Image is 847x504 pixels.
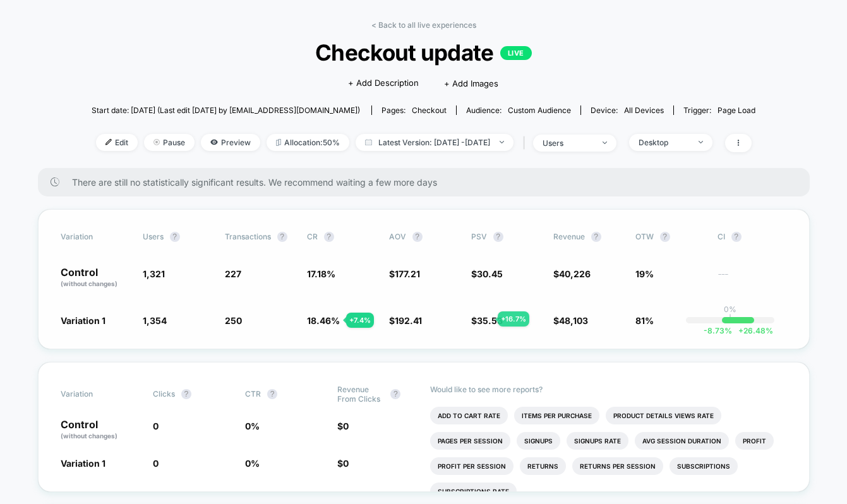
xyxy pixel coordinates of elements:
[143,268,165,279] span: 1,321
[61,315,105,326] span: Variation 1
[553,268,591,279] span: $
[389,315,422,326] span: $
[389,232,406,241] span: AOV
[624,105,664,115] span: all devices
[718,270,787,289] span: ---
[500,141,504,143] img: end
[389,268,420,279] span: $
[245,458,260,469] span: 0 %
[153,421,159,431] span: 0
[430,407,508,424] li: Add To Cart Rate
[699,141,703,143] img: end
[96,134,138,151] span: Edit
[181,389,191,399] button: ?
[61,419,140,441] p: Control
[738,326,743,335] span: +
[553,315,588,326] span: $
[267,389,277,399] button: ?
[144,134,195,151] span: Pause
[471,268,503,279] span: $
[343,458,349,469] span: 0
[591,232,601,242] button: ?
[343,421,349,431] span: 0
[430,385,787,394] p: Would like to see more reports?
[143,315,167,326] span: 1,354
[683,105,755,115] div: Trigger:
[430,457,514,475] li: Profit Per Session
[390,389,400,399] button: ?
[559,268,591,279] span: 40,226
[639,138,689,147] div: Desktop
[603,141,607,144] img: end
[718,232,787,242] span: CI
[735,432,774,450] li: Profit
[324,232,334,242] button: ?
[466,105,571,115] div: Audience:
[365,139,372,145] img: calendar
[471,315,503,326] span: $
[670,457,738,475] li: Subscriptions
[731,232,742,242] button: ?
[153,389,175,399] span: Clicks
[580,105,673,115] span: Device:
[567,432,628,450] li: Signups Rate
[105,139,112,145] img: edit
[477,268,503,279] span: 30.45
[412,232,423,242] button: ?
[430,432,510,450] li: Pages Per Session
[307,268,335,279] span: 17.18 %
[307,232,318,241] span: CR
[477,315,503,326] span: 35.53
[718,105,755,115] span: Page Load
[660,232,670,242] button: ?
[72,177,784,188] span: There are still no statistically significant results. We recommend waiting a few more days
[444,78,498,88] span: + Add Images
[559,315,588,326] span: 48,103
[635,432,729,450] li: Avg Session Duration
[514,407,599,424] li: Items Per Purchase
[493,232,503,242] button: ?
[635,232,705,242] span: OTW
[520,134,533,152] span: |
[732,326,773,335] span: 26.48 %
[381,105,447,115] div: Pages:
[267,134,349,151] span: Allocation: 50%
[346,313,374,328] div: + 7.4 %
[395,268,420,279] span: 177.21
[395,315,422,326] span: 192.41
[61,458,105,469] span: Variation 1
[704,326,732,335] span: -8.73 %
[553,232,585,241] span: Revenue
[348,77,419,90] span: + Add Description
[517,432,560,450] li: Signups
[170,232,180,242] button: ?
[729,314,731,323] p: |
[153,139,160,145] img: end
[572,457,663,475] li: Returns Per Session
[337,421,349,431] span: $
[143,232,164,241] span: users
[356,134,514,151] span: Latest Version: [DATE] - [DATE]
[201,134,260,151] span: Preview
[606,407,721,424] li: Product Details Views Rate
[471,232,487,241] span: PSV
[520,457,566,475] li: Returns
[635,315,654,326] span: 81%
[337,458,349,469] span: $
[276,139,281,146] img: rebalance
[500,46,532,60] p: LIVE
[724,304,736,314] p: 0%
[543,138,593,148] div: users
[225,315,242,326] span: 250
[245,389,261,399] span: CTR
[371,20,476,30] a: < Back to all live experiences
[225,232,271,241] span: Transactions
[61,280,117,287] span: (without changes)
[125,39,722,66] span: Checkout update
[337,385,384,404] span: Revenue From Clicks
[412,105,447,115] span: checkout
[153,458,159,469] span: 0
[61,432,117,440] span: (without changes)
[225,268,241,279] span: 227
[277,232,287,242] button: ?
